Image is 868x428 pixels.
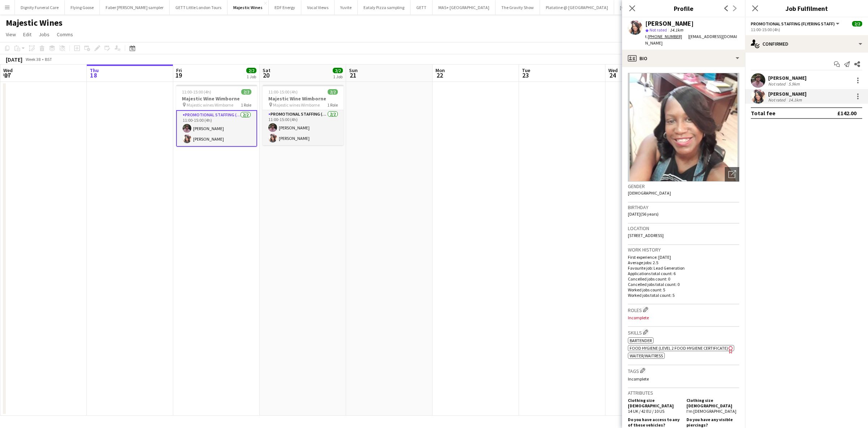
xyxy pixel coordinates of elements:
[630,345,728,351] span: Food Hygiene (Level 2 Food Hygiene Certificate)
[628,190,671,196] span: [DEMOGRAPHIC_DATA]
[768,97,787,103] div: Not rated
[628,246,739,253] h3: Work history
[269,0,301,14] button: EDF Energy
[751,21,841,26] button: Promotional Staffing (Flyering Staff)
[24,57,42,62] span: Week 38
[645,34,737,46] span: | [EMAIL_ADDRESS][DOMAIN_NAME]
[301,0,335,14] button: Vocal Views
[15,0,65,14] button: Dignity Funeral Care
[45,57,52,62] div: BST
[745,4,868,13] h3: Job Fulfilment
[273,102,320,108] span: Majestic wines Wimborne
[628,271,739,276] p: Applications total count: 6
[628,398,681,408] h5: Clothing size [DEMOGRAPHIC_DATA]
[686,417,739,428] h5: Do you have any visible piercings?
[3,30,19,39] a: View
[176,67,182,74] span: Fri
[745,35,868,53] div: Confirmed
[263,110,344,145] app-card-role: Promotional Staffing (Flyering Staff)2/211:00-15:00 (4h)[PERSON_NAME][PERSON_NAME]
[328,89,338,95] span: 2/2
[751,21,835,26] span: Promotional Staffing (Flyering Staff)
[628,306,739,313] h3: Roles
[686,398,739,408] h5: Clothing size [DEMOGRAPHIC_DATA]
[628,367,739,374] h3: Tags
[241,89,251,95] span: 2/2
[36,30,52,39] a: Jobs
[628,408,664,414] span: 14 UK / 42 EU / 10 US
[333,74,342,79] div: 1 Job
[348,71,358,79] span: 21
[852,21,862,26] span: 2/2
[241,102,251,108] span: 1 Role
[435,67,445,74] span: Mon
[176,110,257,147] app-card-role: Promotional Staffing (Flyering Staff)2/211:00-15:00 (4h)[PERSON_NAME][PERSON_NAME]
[628,287,739,292] p: Worked jobs count: 5
[182,89,211,95] span: 11:00-15:00 (4h)
[628,282,739,287] p: Cancelled jobs total count: 0
[725,167,739,182] div: Open photos pop-in
[23,31,31,38] span: Edit
[628,276,739,282] p: Cancelled jobs count: 0
[628,376,739,382] p: Incomplete
[628,254,739,260] p: First experience: [DATE]
[648,34,688,39] a: [PHONE_NUMBER]
[246,68,256,73] span: 2/2
[89,71,99,79] span: 18
[176,85,257,147] app-job-card: 11:00-15:00 (4h)2/2Majestic Wine Wimborne Majestic wines Wimborne1 RolePromotional Staffing (Flye...
[170,0,227,14] button: GETT Little London Tours
[628,417,681,428] h5: Do you have access to any of these vehicles?
[335,0,358,14] button: Yuvite
[175,71,182,79] span: 19
[263,85,344,145] app-job-card: 11:00-15:00 (4h)2/2Majestic Wine Wimborne Majestic wines Wimborne1 RolePromotional Staffing (Flye...
[837,109,856,117] div: £142.00
[668,27,685,33] span: 14.1km
[57,31,73,38] span: Comms
[768,75,807,81] div: [PERSON_NAME]
[751,109,775,117] div: Total fee
[263,95,344,102] h3: Majestic Wine Wimborne
[333,68,343,73] span: 2/2
[90,67,99,74] span: Thu
[628,233,664,238] span: [STREET_ADDRESS]
[630,338,652,343] span: Bartender
[608,67,618,74] span: Wed
[176,95,257,102] h3: Majestic Wine Wimborne
[39,31,50,38] span: Jobs
[261,71,271,79] span: 20
[54,30,76,39] a: Comms
[768,81,787,87] div: Not rated
[358,0,410,14] button: Eataly Pizza sampling
[227,0,269,14] button: Majestic Wines
[628,260,739,265] p: Average jobs: 2.5
[628,265,739,271] p: Favourite job: Lead Generation
[247,74,256,79] div: 1 Job
[410,0,433,14] button: GETT
[522,67,530,74] span: Tue
[433,0,495,14] button: MAS+ [GEOGRAPHIC_DATA]
[521,71,530,79] span: 23
[622,4,745,13] h3: Profile
[628,225,739,232] h3: Location
[650,27,667,33] span: Not rated
[628,292,739,298] p: Worked jobs total count: 5
[628,211,659,217] span: [DATE] (56 years)
[495,0,540,14] button: The Gravity Show
[628,73,739,182] img: Crew avatar or photo
[751,27,862,32] div: 11:00-15:00 (4h)
[6,17,63,28] h1: Majestic Wines
[327,102,338,108] span: 1 Role
[645,20,694,27] div: [PERSON_NAME]
[628,328,739,336] h3: Skills
[628,390,739,396] h3: Attributes
[187,102,233,108] span: Majestic wines Wimborne
[628,204,739,211] h3: Birthday
[540,0,614,14] button: Platatine @ [GEOGRAPHIC_DATA]
[2,71,13,79] span: 17
[787,81,801,87] div: 5.9km
[6,56,22,63] div: [DATE]
[65,0,100,14] button: Flying Goose
[607,71,618,79] span: 24
[3,67,13,74] span: Wed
